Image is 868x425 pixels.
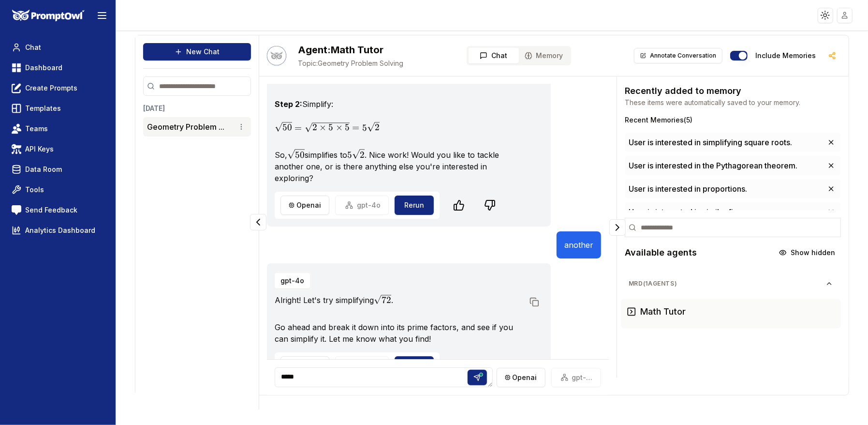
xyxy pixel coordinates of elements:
span: Show hidden [791,248,835,258]
h3: [DATE] [143,104,251,113]
button: Rerun [395,196,434,215]
p: Go ahead and break it down into its prime factors, and see if you can simplify it. Let me know wh... [275,321,524,345]
a: API Keys [8,140,108,158]
p: These items were automatically saved to your memory. [625,98,841,107]
span: ​ [365,149,366,158]
a: Tools [8,181,108,198]
span: = [294,122,302,133]
label: Include memories in the messages below [755,52,816,59]
button: Collapse panel [250,214,266,230]
a: Analytics Dashboard [8,222,108,239]
span: Data Room [25,165,62,174]
p: Simplify: [275,98,524,133]
h3: Math Tutor [640,305,686,319]
a: Teams [8,120,108,137]
span: User is interested in simplifying square roots. [629,137,792,148]
span: ​ [350,122,351,131]
p: Alright! Let's try simplifying . [275,294,524,306]
span: User is interested in proportions. [629,183,747,195]
button: Show hidden [773,245,841,260]
span: Tools [25,185,44,195]
button: Talk with Hootie [267,46,286,65]
textarea: To enrich screen reader interactions, please activate Accessibility in Grammarly extension settings [275,367,493,387]
button: openai [280,196,329,215]
img: feedback [12,205,21,215]
a: Chat [8,39,108,56]
span: openai [296,200,321,210]
span: Templates [25,104,61,113]
span: ​ [391,294,392,303]
strong: Step 2: [275,99,302,109]
span: Memory [536,51,563,61]
button: openai [497,368,545,387]
span: User is interested in the Pythagorean theorem. [629,160,797,171]
button: Conversation options [235,121,247,133]
a: Dashboard [8,59,108,76]
span: User is interested in similar figures. [629,206,756,218]
button: New Chat [143,43,251,61]
button: Rerun [395,356,434,376]
h3: Recent Memories ( 5 ) [625,115,841,125]
span: Chat [491,51,507,61]
span: Analytics Dashboard [25,226,95,235]
button: Geometry Problem ... [147,121,224,133]
img: Bot [267,46,286,65]
span: Dashboard [25,63,62,73]
span: MrD ( 1 agents) [629,280,825,288]
img: placeholder-user.jpg [838,8,852,22]
span: Chat [25,43,41,52]
button: MrD(1agents) [621,276,841,291]
span: API Keys [25,144,54,154]
span: openai [513,373,537,382]
button: gpt-4o [275,273,310,288]
a: Data Room [8,161,108,178]
button: Annotate Conversation [634,48,722,63]
a: Send Feedback [8,201,108,219]
button: Include memories in the messages below [730,51,748,61]
span: Send Feedback [25,205,77,215]
a: Templates [8,100,108,117]
p: another [564,239,593,251]
img: PromptOwl [12,10,85,22]
p: So, simplifies to . Nice work! Would you like to tackle another one, or is there anything else yo... [275,149,524,184]
span: Geometry Problem Solving [298,59,403,68]
span: 5 [347,150,352,160]
span: = [352,122,359,133]
span: 50 [295,150,305,160]
span: 5 [362,122,367,133]
a: Create Prompts [8,79,108,97]
span: Create Prompts [25,83,77,93]
h2: Math Tutor [298,43,403,57]
h2: Recently added to memory [625,84,841,98]
span: 2 [360,150,365,160]
button: Collapse panel [609,219,626,236]
h2: Available agents [625,246,697,259]
span: ​ [292,122,293,131]
span: 72 [382,295,391,305]
span: Teams [25,124,48,134]
span: ​ [305,149,306,158]
span: ​ [380,122,381,131]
